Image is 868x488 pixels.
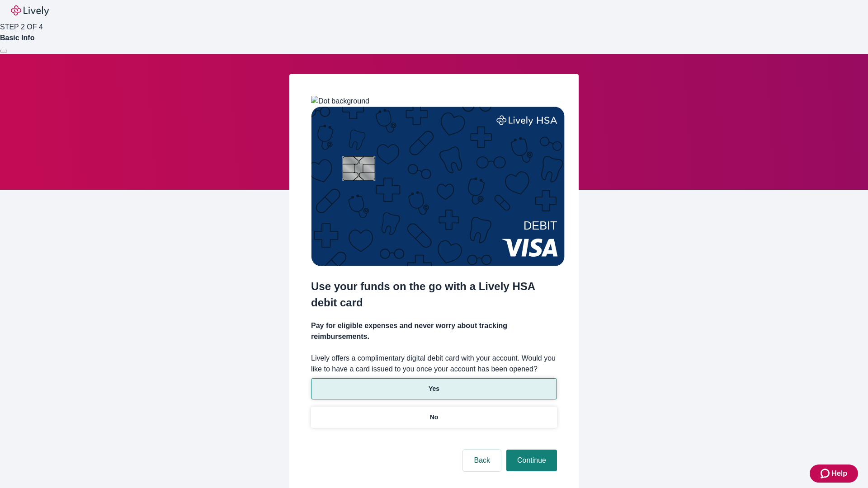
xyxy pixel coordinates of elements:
[311,96,369,107] img: Dot background
[463,450,501,471] button: Back
[821,468,831,479] svg: Zendesk support icon
[311,407,557,428] button: No
[810,465,858,483] button: Zendesk support iconHelp
[506,450,557,471] button: Continue
[311,320,557,342] h4: Pay for eligible expenses and never worry about tracking reimbursements.
[430,413,439,422] p: No
[429,384,439,394] p: Yes
[831,468,847,479] span: Help
[311,353,557,375] label: Lively offers a complimentary digital debit card with your account. Would you like to have a card...
[11,5,49,16] img: Lively
[311,378,557,399] button: Yes
[311,107,565,266] img: Debit card
[311,278,557,311] h2: Use your funds on the go with a Lively HSA debit card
